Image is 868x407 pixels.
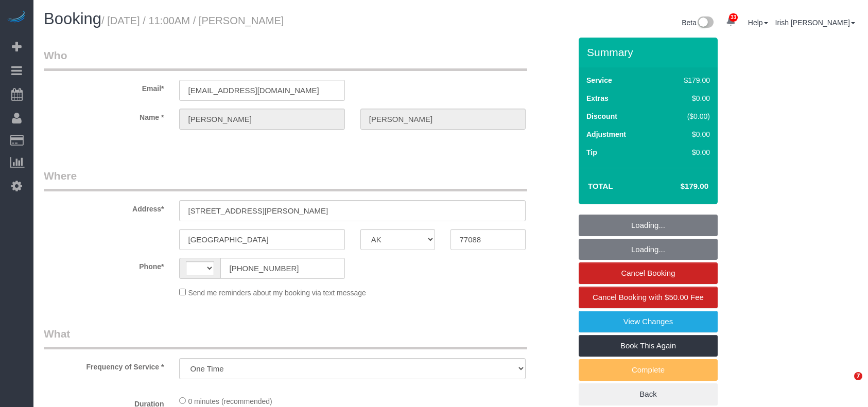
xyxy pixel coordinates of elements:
input: Last Name* [360,109,526,130]
label: Address* [36,200,171,214]
label: Frequency of Service * [36,358,171,372]
h4: $179.00 [650,182,708,191]
span: 33 [729,13,738,22]
legend: What [44,326,527,349]
span: Cancel Booking with $50.00 Fee [593,293,704,302]
label: Adjustment [586,129,626,139]
legend: Who [44,48,527,71]
label: Service [586,75,612,85]
label: Email* [36,80,171,94]
img: Automaid Logo [6,10,27,25]
label: Extras [586,93,609,103]
legend: Where [44,168,527,191]
input: Phone* [220,258,344,279]
div: $0.00 [662,93,710,103]
span: Send me reminders about my booking via text message [188,289,366,297]
a: Book This Again [579,335,718,357]
a: 33 [721,10,741,33]
div: $0.00 [662,147,710,157]
a: View Changes [579,311,718,332]
h3: Summary [587,46,713,58]
div: ($0.00) [662,111,710,121]
span: 0 minutes (recommended) [188,397,272,405]
span: 7 [854,372,862,380]
input: Email* [179,80,344,101]
input: Zip Code* [450,229,526,250]
div: $0.00 [662,129,710,139]
strong: Total [588,182,613,190]
img: New interface [697,16,714,30]
small: / [DATE] / 11:00AM / [PERSON_NAME] [101,15,284,26]
iframe: Intercom live chat [833,372,858,397]
label: Discount [586,111,617,121]
label: Phone* [36,258,171,272]
a: Irish [PERSON_NAME] [775,19,855,27]
a: Back [579,383,718,405]
label: Tip [586,147,597,157]
a: Cancel Booking [579,262,718,284]
span: Booking [44,10,101,28]
input: City* [179,229,344,250]
a: Beta [682,19,714,27]
div: $179.00 [662,75,710,85]
a: Help [748,19,768,27]
label: Name * [36,109,171,122]
input: First Name* [179,109,344,130]
a: Cancel Booking with $50.00 Fee [579,287,718,308]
